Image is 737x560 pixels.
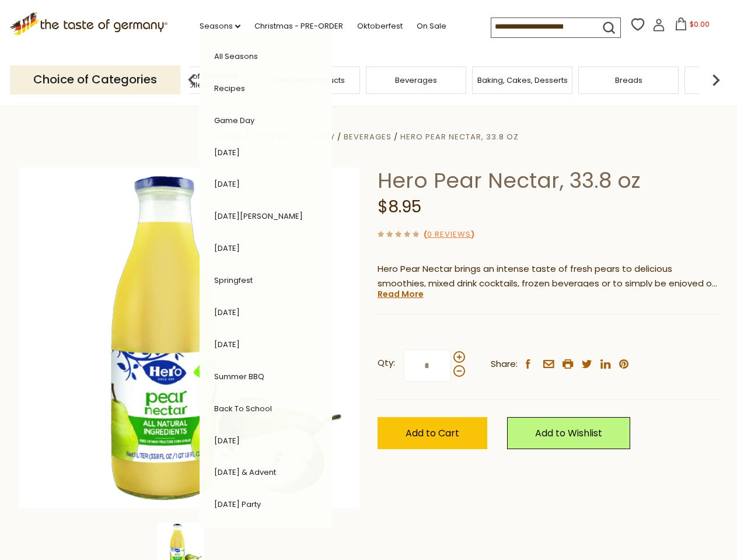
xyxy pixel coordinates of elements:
[668,17,717,35] button: $0.00
[214,435,240,446] a: [DATE]
[214,178,240,190] a: [DATE]
[427,229,471,241] a: 0 Reviews
[406,426,459,440] span: Add to Cart
[378,356,395,370] strong: Qty:
[214,339,240,350] a: [DATE]
[507,417,630,449] a: Add to Wishlist
[403,349,451,381] input: Qty:
[214,115,254,126] a: Game Day
[200,20,240,33] a: Seasons
[214,83,245,94] a: Recipes
[214,371,264,382] a: Summer BBQ
[214,211,303,222] a: [DATE][PERSON_NAME]
[214,275,253,286] a: Springfest
[344,131,392,142] a: Beverages
[214,147,240,158] a: [DATE]
[400,131,519,142] a: Hero Pear Nectar, 33.8 oz
[10,65,180,94] p: Choice of Categories
[378,288,424,300] a: Read More
[214,243,240,254] a: [DATE]
[357,20,403,33] a: Oktoberfest
[214,307,240,318] a: [DATE]
[19,167,360,509] img: Hero Pear Nectar, 33.8 oz
[214,51,258,62] a: All Seasons
[378,167,719,194] h1: Hero Pear Nectar, 33.8 oz
[690,19,710,29] span: $0.00
[378,417,487,449] button: Add to Cart
[254,20,343,33] a: Christmas - PRE-ORDER
[417,20,446,33] a: On Sale
[491,357,518,372] span: Share:
[704,68,728,92] img: next arrow
[615,76,642,85] a: Breads
[214,467,276,478] a: [DATE] & Advent
[395,76,437,85] a: Beverages
[214,403,272,414] a: Back to School
[378,195,421,218] span: $8.95
[214,499,261,510] a: [DATE] Party
[424,229,474,240] span: ( )
[378,262,719,291] p: Hero Pear Nectar brings an intense taste of fresh pears to delicious smoothies, mixed drink cockt...
[180,68,204,92] img: previous arrow
[477,76,568,85] a: Baking, Cakes, Desserts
